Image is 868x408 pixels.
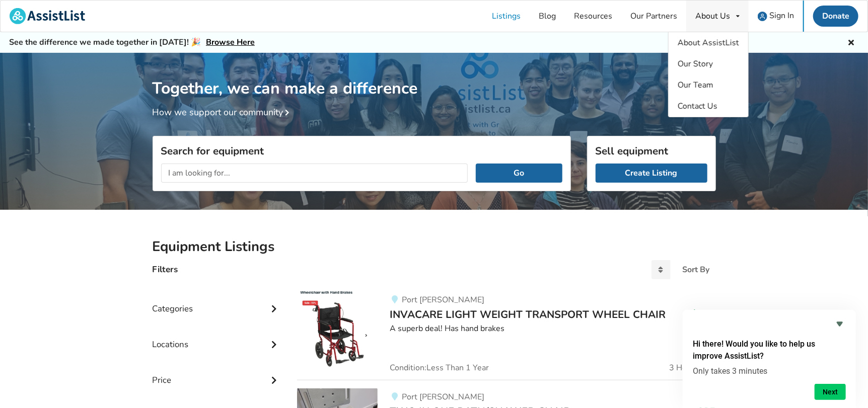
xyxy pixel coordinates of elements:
h4: Filters [153,264,178,275]
h2: Equipment Listings [153,238,716,256]
span: Port [PERSON_NAME] [402,294,484,305]
a: Donate [813,6,858,27]
div: Sort By [683,266,710,274]
div: Price [153,355,281,390]
a: Resources [565,1,621,32]
a: user icon Sign In [749,1,803,32]
span: Our Team [678,79,713,91]
span: Condition: Less Than 1 Year [390,364,489,372]
a: Blog [530,1,565,32]
a: Browse Here [206,37,255,48]
img: assistlist-logo [10,8,85,24]
p: Only takes 3 minutes [693,366,846,376]
button: Go [476,164,562,183]
span: Contact Us [678,101,717,112]
h5: See the difference we made together in [DATE]! 🎉 [9,37,255,48]
span: Our Story [678,58,713,69]
span: INVACARE LIGHT WEIGHT TRANSPORT WHEEL CHAIR [390,307,666,321]
button: Next question [815,384,846,400]
div: Locations [153,319,281,355]
div: About Us [695,12,730,20]
a: Our Partners [621,1,686,32]
div: Hi there! Would you like to help us improve AssistList? [693,318,846,400]
h1: Together, we can make a difference [153,53,716,99]
a: Listings [483,1,530,32]
h3: $135 [692,308,716,321]
a: mobility-invacare light weight transport wheel chairPort [PERSON_NAME]INVACARE LIGHT WEIGHT TRANS... [297,291,715,380]
input: I am looking for... [161,164,468,183]
button: Hide survey [834,318,846,330]
span: About AssistList [678,37,739,48]
img: mobility-invacare light weight transport wheel chair [297,291,378,372]
span: Port [PERSON_NAME] [402,391,484,402]
img: user icon [758,12,767,21]
div: Categories [153,283,281,319]
h2: Hi there! Would you like to help us improve AssistList? [693,338,846,362]
a: Create Listing [596,164,707,183]
span: 3 Hours Ago [670,364,716,372]
span: Sign In [769,10,794,21]
h3: Sell equipment [596,144,707,157]
a: How we support our community [153,106,294,118]
h3: Search for equipment [161,144,562,157]
div: A superb deal! Has hand brakes [390,323,715,335]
